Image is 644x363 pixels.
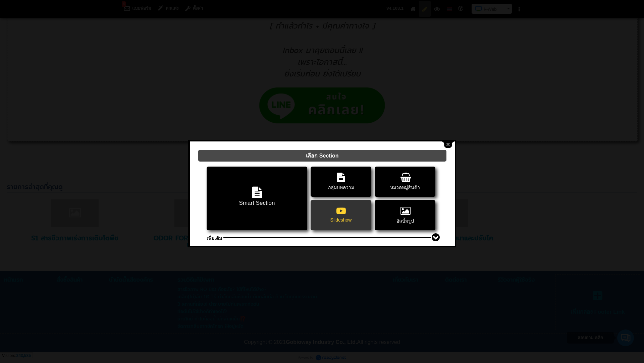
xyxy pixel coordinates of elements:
[198,150,446,162] h2: เลือก Section
[396,207,414,224] a: อัลบั้มรูป
[330,207,352,223] a: Slideshow
[205,235,223,242] span: เพิ่มเติม
[239,181,275,206] a: Smart Section
[390,174,420,190] a: หมวดหมู่สินค้า
[442,141,454,148] button: close
[328,174,354,190] a: กลุ่มบทความ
